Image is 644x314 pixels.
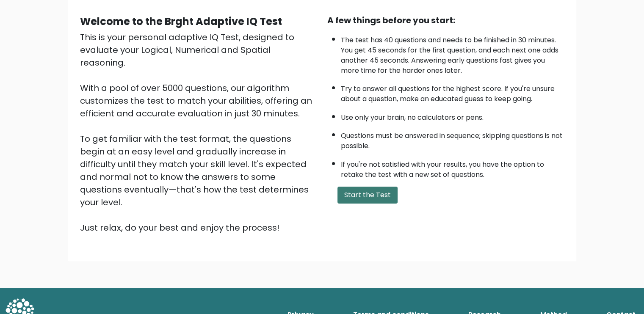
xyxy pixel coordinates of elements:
[327,14,564,27] div: A few things before you start:
[341,108,564,123] li: Use only your brain, no calculators or pens.
[337,187,398,204] button: Start the Test
[80,31,317,234] div: This is your personal adaptive IQ Test, designed to evaluate your Logical, Numerical and Spatial ...
[341,155,564,180] li: If you're not satisfied with your results, you have the option to retake the test with a new set ...
[341,31,564,76] li: The test has 40 questions and needs to be finished in 30 minutes. You get 45 seconds for the firs...
[341,127,564,151] li: Questions must be answered in sequence; skipping questions is not possible.
[341,80,564,104] li: Try to answer all questions for the highest score. If you're unsure about a question, make an edu...
[80,14,282,28] b: Welcome to the Brght Adaptive IQ Test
